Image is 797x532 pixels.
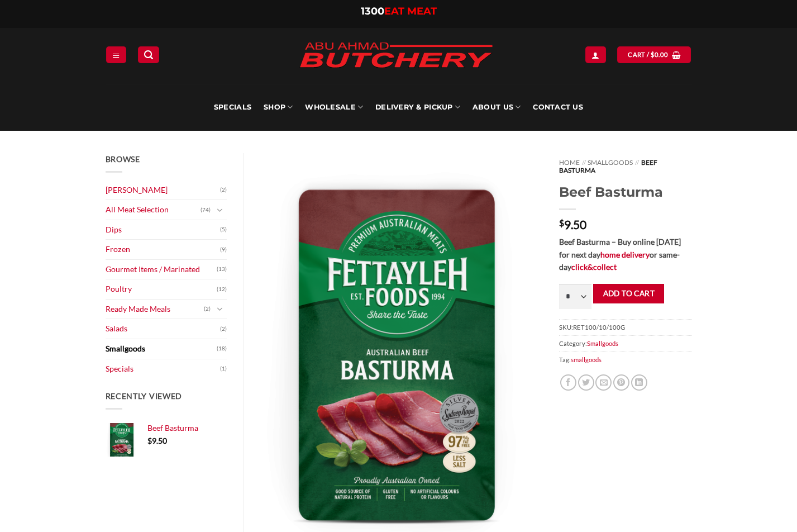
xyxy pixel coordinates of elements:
[106,279,217,299] a: Poultry
[559,158,657,174] span: Beef Basturma
[147,436,167,445] bdi: 9.50
[571,262,617,272] a: click&collect
[559,335,691,351] span: Category:
[213,204,227,216] button: Toggle
[585,46,605,63] a: Login
[217,261,227,278] span: (13)
[220,241,227,258] span: (9)
[588,158,633,167] a: Smallgoods
[559,319,691,335] span: SKU:
[106,319,221,339] a: Salads
[217,340,227,357] span: (18)
[106,154,140,164] span: Browse
[361,5,437,17] a: 1300EAT MEAT
[571,356,602,363] a: smallgoods
[106,200,201,220] a: All Meat Selection
[651,50,655,60] span: $
[106,300,204,319] a: Ready Made Meals
[595,374,612,391] a: Email to a Friend
[138,46,159,63] a: Search
[106,220,221,240] a: Dips
[147,436,152,445] span: $
[559,217,586,231] bdi: 9.50
[106,339,217,359] a: Smallgoods
[106,391,183,401] span: Recently Viewed
[559,351,691,368] span: Tag:
[559,158,580,167] a: Home
[578,374,594,391] a: Share on Twitter
[600,250,650,259] a: home delivery
[147,423,198,433] span: Beef Basturma
[560,374,576,391] a: Share on Facebook
[147,423,227,433] a: Beef Basturma
[106,359,221,379] a: Specials
[361,5,384,17] span: 1300
[613,374,629,391] a: Pin on Pinterest
[533,84,583,131] a: Contact Us
[201,202,211,218] span: (74)
[220,321,227,338] span: (2)
[573,324,625,331] span: RET100/10/100G
[750,487,786,521] iframe: chat widget
[305,84,363,131] a: Wholesale
[635,158,639,167] span: //
[559,237,681,272] strong: Beef Basturma – Buy online [DATE] for next day or same-day
[106,240,221,259] a: Frozen
[264,84,293,131] a: SHOP
[587,340,618,347] a: Smallgoods
[220,182,227,198] span: (2)
[220,221,227,238] span: (5)
[214,84,251,131] a: Specials
[631,374,647,391] a: Share on LinkedIn
[106,260,217,279] a: Gourmet Items / Marinated
[217,281,227,298] span: (12)
[106,46,126,63] a: Menu
[582,158,586,167] span: //
[220,360,227,377] span: (1)
[375,84,460,131] a: Delivery & Pickup
[204,301,211,317] span: (2)
[290,35,502,77] img: Abu Ahmad Butchery
[593,284,664,303] button: Add to cart
[628,50,668,60] span: Cart /
[106,180,221,200] a: [PERSON_NAME]
[559,183,691,201] h1: Beef Basturma
[213,303,227,315] button: Toggle
[384,5,437,17] span: EAT MEAT
[651,51,669,58] bdi: 0.00
[559,218,564,227] span: $
[617,46,691,63] a: View cart
[473,84,521,131] a: About Us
